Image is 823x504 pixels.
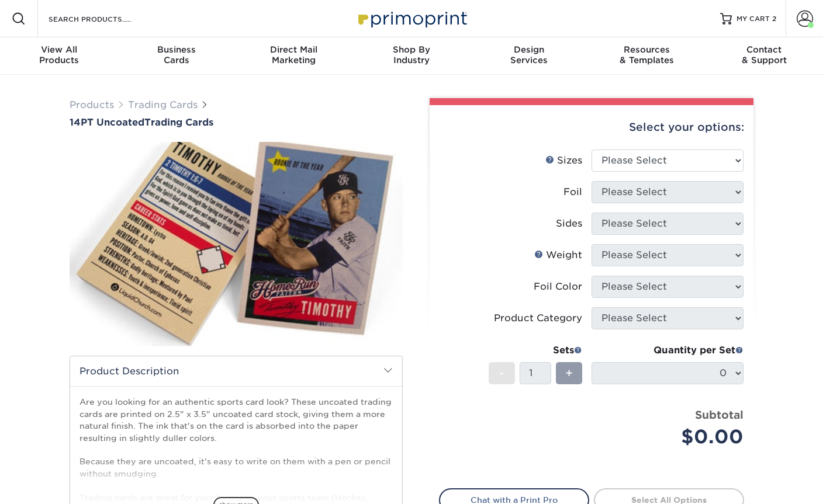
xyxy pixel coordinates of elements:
span: Business [117,44,235,55]
h2: Product Description [70,356,402,386]
a: 14PT UncoatedTrading Cards [70,117,403,128]
span: 14PT Uncoated [70,117,144,128]
div: & Templates [588,44,706,65]
a: Products [70,99,114,110]
span: MY CART [736,14,770,24]
span: Direct Mail [235,44,352,55]
img: 14PT Uncoated 01 [70,129,403,359]
div: Product Category [494,311,582,325]
span: Design [471,44,588,55]
span: Shop By [352,44,470,55]
div: $0.00 [600,423,744,451]
div: Sides [556,217,582,231]
span: Resources [588,44,706,55]
div: Foil [563,185,582,199]
a: Contact& Support [706,37,823,75]
div: Cards [117,44,235,65]
h1: Trading Cards [70,117,403,128]
span: Contact [706,44,823,55]
a: Direct MailMarketing [235,37,352,75]
img: Primoprint [353,6,470,31]
a: Shop ByIndustry [352,37,470,75]
span: 2 [772,15,776,23]
div: Select your options: [439,105,744,150]
div: Quantity per Set [592,343,744,357]
span: - [499,364,504,382]
div: Foil Color [534,280,582,294]
div: Sizes [545,154,582,168]
div: Weight [534,248,582,262]
a: Resources& Templates [588,37,706,75]
div: Industry [352,44,470,65]
div: & Support [706,44,823,65]
span: + [565,364,573,382]
a: BusinessCards [117,37,235,75]
a: Trading Cards [128,99,198,110]
input: SEARCH PRODUCTS..... [47,12,161,26]
a: DesignServices [471,37,588,75]
div: Services [471,44,588,65]
strong: Subtotal [695,408,744,421]
div: Marketing [235,44,352,65]
div: Sets [489,343,582,357]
